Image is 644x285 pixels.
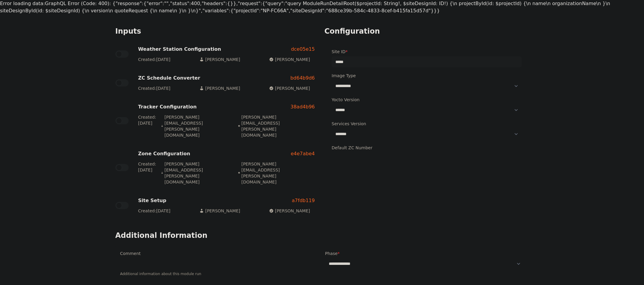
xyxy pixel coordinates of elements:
[332,72,522,79] label: Image Type
[325,250,524,257] label: Phase
[138,114,156,138] p: Created: [DATE]
[161,114,233,138] p: [PERSON_NAME][EMAIL_ADDRESS][PERSON_NAME][DOMAIN_NAME]
[199,56,240,62] p: [PERSON_NAME]
[138,56,170,62] p: Created: [DATE]
[332,96,522,103] label: Yocto Version
[238,161,310,185] p: [PERSON_NAME][EMAIL_ADDRESS][PERSON_NAME][DOMAIN_NAME]
[332,144,522,153] label: Default ZC Number
[332,48,522,56] label: Site ID
[269,208,310,214] p: [PERSON_NAME]
[269,56,310,62] p: [PERSON_NAME]
[269,85,310,91] p: [PERSON_NAME]
[115,26,320,36] h2: Inputs
[120,250,319,258] label: Comment
[138,103,197,111] h3: Tracker Configuration
[138,85,170,91] p: Created: [DATE]
[138,46,221,53] h3: Weather Station Configuration
[290,74,315,82] a: bd64b9d6
[291,46,315,53] a: dce05e15
[138,197,166,204] h3: Site Setup
[138,208,170,214] p: Created: [DATE]
[161,161,233,185] p: [PERSON_NAME][EMAIL_ADDRESS][PERSON_NAME][DOMAIN_NAME]
[199,85,240,91] p: [PERSON_NAME]
[138,161,156,185] p: Created: [DATE]
[332,120,522,127] label: Services Version
[238,114,310,138] p: [PERSON_NAME][EMAIL_ADDRESS][PERSON_NAME][DOMAIN_NAME]
[199,208,240,214] p: [PERSON_NAME]
[138,74,200,82] h3: ZC Schedule Converter
[115,231,529,240] h2: Additional Information
[291,150,315,157] a: e4e7abe4
[290,103,315,111] a: 38ad4b96
[120,269,319,279] p: Additional information about this module run
[325,26,529,36] h2: Configuration
[138,150,190,157] h3: Zone Configuration
[292,197,315,204] a: a7fdb119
